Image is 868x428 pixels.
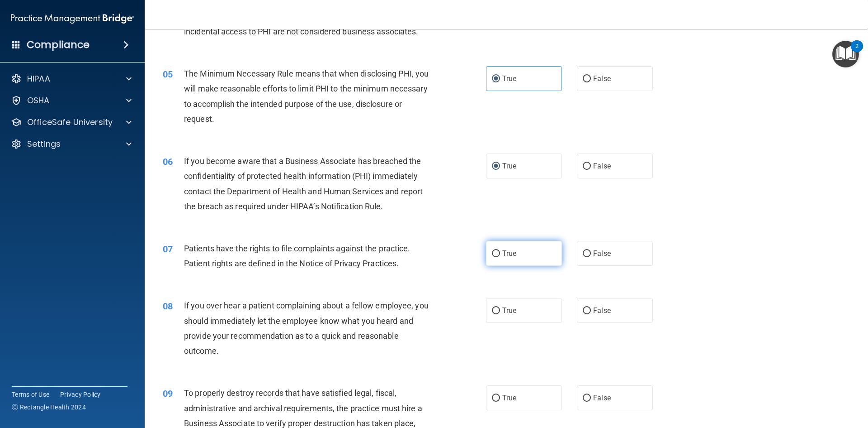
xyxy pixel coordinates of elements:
[27,38,90,51] h4: Compliance
[11,73,132,84] a: HIPAA
[27,117,113,128] p: OfficeSafe University
[593,249,611,258] span: False
[27,139,61,149] p: Settings
[163,156,173,167] span: 06
[583,163,591,170] input: False
[583,395,591,402] input: False
[163,69,173,80] span: 05
[184,69,429,124] span: The Minimum Necessary Rule means that when disclosing PHI, you will make reasonable efforts to li...
[832,41,859,67] button: Open Resource Center, 2 new notifications
[492,250,500,257] input: True
[502,74,516,83] span: True
[593,394,611,402] span: False
[11,95,132,106] a: OSHA
[12,390,49,399] a: Terms of Use
[60,390,101,399] a: Privacy Policy
[163,388,173,399] span: 09
[502,249,516,258] span: True
[502,162,516,170] span: True
[11,139,132,149] a: Settings
[583,76,591,82] input: False
[502,306,516,315] span: True
[12,403,86,412] span: Ⓒ Rectangle Health 2024
[163,244,173,255] span: 07
[184,301,429,356] span: If you over hear a patient complaining about a fellow employee, you should immediately let the em...
[583,308,591,314] input: False
[492,395,500,402] input: True
[502,394,516,402] span: True
[855,46,859,58] div: 2
[27,95,50,106] p: OSHA
[163,301,173,312] span: 08
[492,163,500,170] input: True
[184,244,410,268] span: Patients have the rights to file complaints against the practice. Patient rights are defined in t...
[27,73,50,84] p: HIPAA
[583,250,591,257] input: False
[492,308,500,314] input: True
[593,162,611,170] span: False
[184,156,423,211] span: If you become aware that a Business Associate has breached the confidentiality of protected healt...
[593,74,611,83] span: False
[11,10,134,28] img: PMB logo
[593,306,611,315] span: False
[492,76,500,82] input: True
[11,117,132,128] a: OfficeSafe University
